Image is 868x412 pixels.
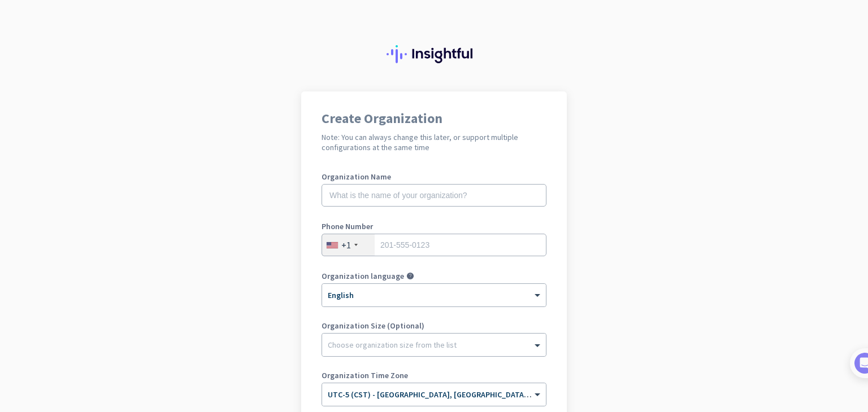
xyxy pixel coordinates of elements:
input: What is the name of your organization? [322,184,546,207]
h2: Note: You can always change this later, or support multiple configurations at the same time [322,132,546,152]
label: Organization language [322,272,404,280]
label: Phone Number [322,222,546,230]
input: 201-555-0123 [322,234,546,256]
label: Organization Time Zone [322,371,546,379]
label: Organization Size (Optional) [322,322,546,330]
h1: Create Organization [322,112,546,125]
i: help [406,272,414,280]
div: +1 [341,239,351,251]
img: Insightful [387,45,481,63]
label: Organization Name [322,173,546,181]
